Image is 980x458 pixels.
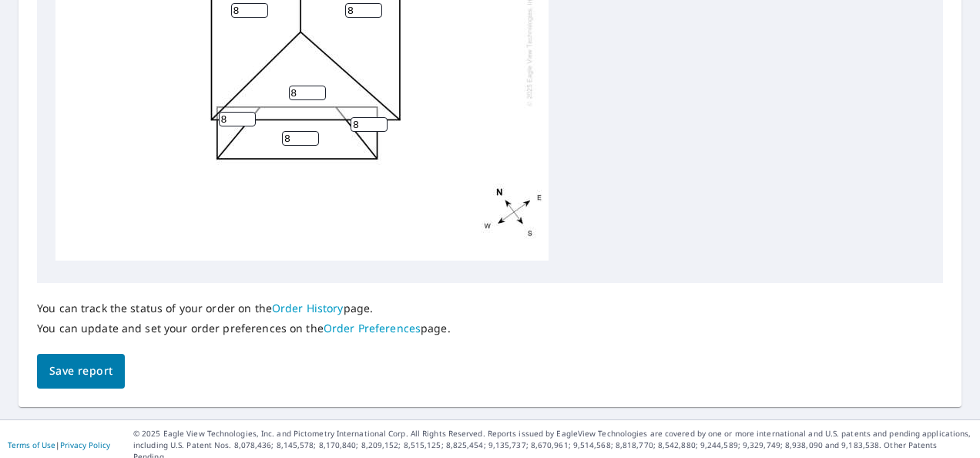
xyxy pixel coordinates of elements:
[324,321,421,335] a: Order Preferences
[49,362,112,381] span: Save report
[60,439,110,450] a: Privacy Policy
[272,301,344,315] a: Order History
[37,322,451,335] p: You can update and set your order preferences on the page.
[37,354,125,389] button: Save report
[8,440,110,450] p: |
[37,301,451,315] p: You can track the status of your order on the page.
[8,439,55,450] a: Terms of Use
